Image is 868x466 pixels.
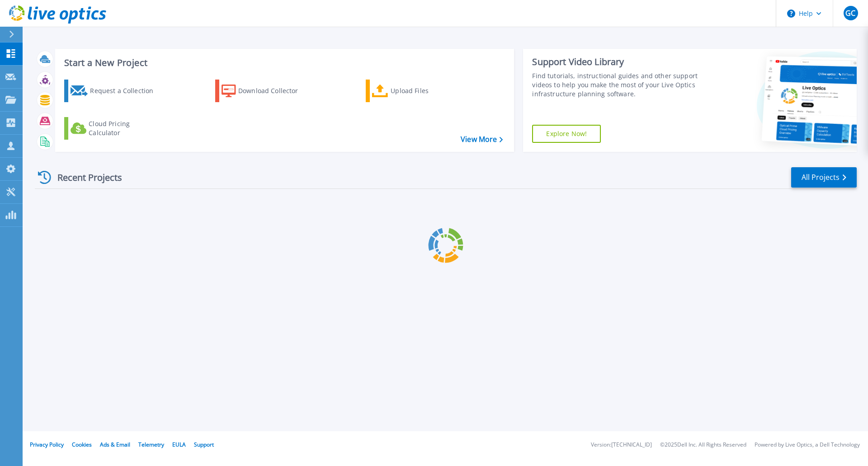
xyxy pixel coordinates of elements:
div: Request a Collection [90,82,162,100]
div: Support Video Library [532,56,702,68]
div: Recent Projects [35,166,134,188]
a: Request a Collection [64,80,165,102]
a: Cookies [72,441,92,448]
h3: Start a New Project [64,58,503,68]
a: Support [194,441,214,448]
a: Ads & Email [100,441,130,448]
div: Download Collector [238,82,311,100]
div: Cloud Pricing Calculator [89,119,161,137]
a: EULA [172,441,186,448]
a: Download Collector [215,80,316,102]
a: Telemetry [138,441,164,448]
li: Version: [TECHNICAL_ID] [591,442,652,448]
div: Upload Files [391,82,463,100]
li: © 2025 Dell Inc. All Rights Reserved [660,442,746,448]
a: View More [461,135,503,144]
span: GC [845,9,855,17]
a: Upload Files [366,80,467,102]
div: Find tutorials, instructional guides and other support videos to help you make the most of your L... [532,71,702,99]
a: Explore Now! [532,125,601,143]
a: Privacy Policy [30,441,64,448]
a: All Projects [791,167,857,188]
a: Cloud Pricing Calculator [64,117,165,140]
li: Powered by Live Optics, a Dell Technology [755,442,860,448]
